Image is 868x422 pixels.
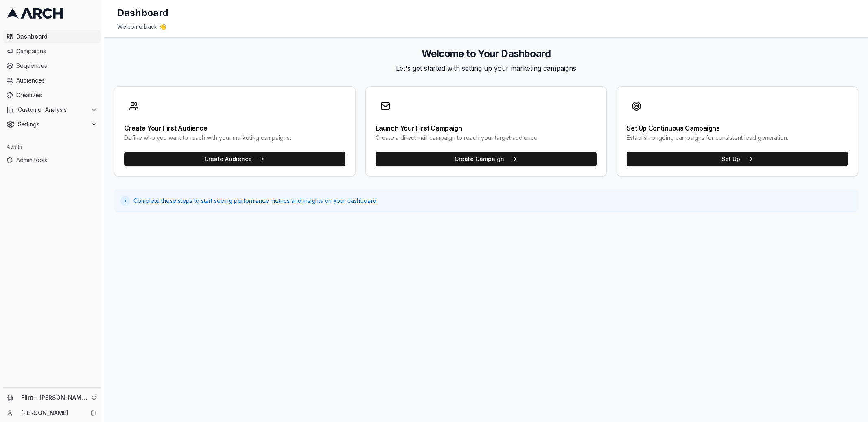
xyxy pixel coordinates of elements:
a: Creatives [3,89,101,102]
span: Sequences [16,62,97,70]
button: Log out [88,407,100,419]
a: [PERSON_NAME] [21,409,82,417]
a: Admin tools [3,154,101,167]
p: Let's get started with setting up your marketing campaigns [114,63,858,73]
button: Customer Analysis [3,103,101,116]
a: Campaigns [3,45,101,58]
span: Complete these steps to start seeing performance metrics and insights on your dashboard. [133,197,378,205]
button: Flint - [PERSON_NAME] Heating & Air Conditioning [3,391,101,404]
span: Creatives [16,91,97,99]
div: Create Your First Audience [124,125,345,131]
span: Admin tools [16,156,97,164]
span: Dashboard [16,33,97,41]
button: Set Up [627,152,848,166]
div: Create a direct mail campaign to reach your target audience. [376,134,597,142]
button: Settings [3,118,101,131]
button: Create Audience [124,152,345,166]
span: Flint - [PERSON_NAME] Heating & Air Conditioning [21,394,87,401]
span: Customer Analysis [18,106,87,114]
a: Sequences [3,59,101,72]
span: i [125,198,126,204]
span: Settings [18,120,87,128]
div: Welcome back 👋 [117,23,855,31]
div: Admin [3,141,101,154]
div: Launch Your First Campaign [376,125,597,131]
a: Audiences [3,74,101,87]
span: Audiences [16,76,97,85]
div: Define who you want to reach with your marketing campaigns. [124,134,345,142]
div: Set Up Continuous Campaigns [627,125,848,131]
a: Dashboard [3,30,101,43]
div: Establish ongoing campaigns for consistent lead generation. [627,134,848,142]
h2: Welcome to Your Dashboard [114,47,858,60]
h1: Dashboard [117,7,168,20]
span: Campaigns [16,47,97,55]
button: Create Campaign [376,152,597,166]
